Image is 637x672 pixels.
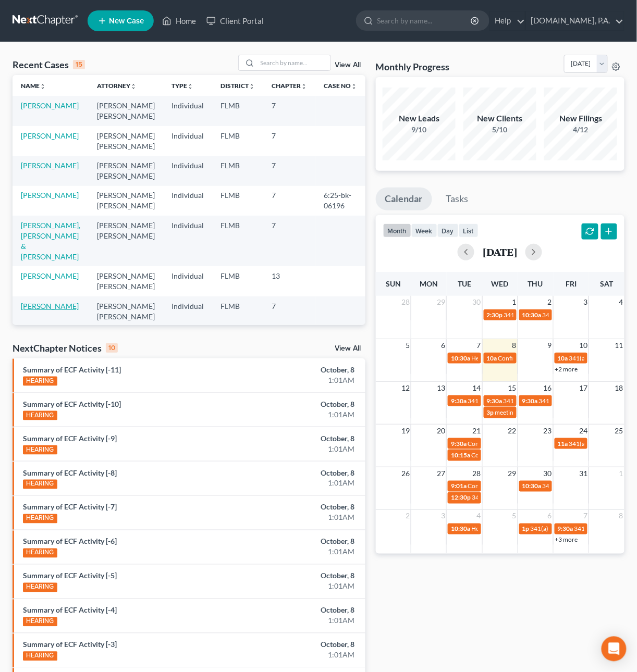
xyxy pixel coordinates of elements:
td: Individual [163,96,212,126]
span: 10:30a [522,311,542,319]
td: FLMB [212,186,263,216]
span: 5 [405,339,411,352]
a: [PERSON_NAME] [21,101,79,110]
span: Sun [386,279,401,288]
div: October, 8 [251,537,355,547]
a: +2 more [555,365,578,373]
a: Calendar [376,188,432,210]
td: Individual [163,296,212,326]
div: 1:01AM [251,650,355,661]
div: 9/10 [383,125,456,135]
span: 23 [543,425,553,437]
span: 10a [558,354,568,362]
div: Recent Cases [13,58,85,71]
span: Wed [492,279,509,288]
div: 1:01AM [251,616,355,626]
td: [PERSON_NAME] [PERSON_NAME] [89,186,163,216]
div: 1:01AM [251,547,355,557]
span: 27 [436,467,446,480]
div: HEARING [23,652,57,661]
div: 1:01AM [251,409,355,420]
span: 6 [547,510,553,522]
a: Summary of ECF Activity [-8] [23,468,117,477]
span: 341(a) meeting [504,311,545,319]
span: 341(a) meeting [574,525,616,533]
td: 7 [263,156,315,185]
td: [PERSON_NAME] [PERSON_NAME] [89,156,163,185]
td: [PERSON_NAME] [PERSON_NAME] [89,96,163,126]
a: Tasks [437,188,478,210]
span: 31 [578,467,589,480]
span: 20 [436,425,446,437]
span: 7 [476,339,482,352]
span: 9:01a [451,482,467,490]
span: 18 [614,382,624,394]
span: 8 [511,339,518,352]
div: October, 8 [251,399,355,409]
span: Tue [458,279,471,288]
span: 9:30a [522,397,538,405]
a: Chapterunfold_more [272,82,307,90]
span: 2:30p [487,311,503,319]
span: Mon [420,279,438,288]
span: 1 [511,296,518,308]
span: 4 [476,510,482,522]
div: 5/10 [463,125,536,135]
div: HEARING [23,583,57,592]
td: Individual [163,186,212,216]
span: 10a [487,354,497,362]
div: HEARING [23,549,57,558]
a: Attorneyunfold_more [97,82,137,90]
td: Individual [163,216,212,266]
a: Help [490,11,525,30]
span: 16 [543,382,553,394]
span: Confirmation hearing [468,482,526,490]
span: 28 [472,467,482,480]
div: New Leads [383,113,456,125]
span: 15 [507,382,518,394]
a: [PERSON_NAME] [21,302,79,310]
span: Hearing [471,525,493,533]
span: 2 [547,296,553,308]
span: 7 [582,510,589,522]
span: Sat [600,279,613,288]
span: 5 [511,510,518,522]
span: 28 [400,296,411,308]
div: 1:01AM [251,375,355,385]
span: 22 [507,425,518,437]
td: 13 [263,266,315,296]
span: 10:30a [451,525,470,533]
span: 9:30a [451,397,467,405]
div: Open Intercom Messenger [602,637,627,662]
td: Individual [163,266,212,296]
span: 12:30p [451,494,471,502]
span: 21 [472,425,482,437]
span: 10:30a [451,354,470,362]
div: HEARING [23,445,57,455]
div: October, 8 [251,365,355,375]
span: 3p [487,408,494,416]
td: [PERSON_NAME] [PERSON_NAME] [89,216,163,266]
div: HEARING [23,514,57,524]
a: View All [335,61,361,69]
div: HEARING [23,480,57,489]
span: 24 [578,425,589,437]
span: 9:30a [451,440,467,447]
td: [PERSON_NAME] [PERSON_NAME] [89,126,163,156]
span: 10 [578,339,589,352]
span: Confirmation hearing [468,440,526,447]
a: Home [157,11,201,30]
div: 4/12 [544,125,617,135]
span: 4 [618,296,624,308]
span: Confirmation hearing [498,354,557,362]
a: +3 more [555,536,578,544]
a: [PERSON_NAME] [21,161,79,170]
td: FLMB [212,266,263,296]
i: unfold_more [351,83,357,90]
a: View All [335,345,361,352]
span: 6 [440,339,446,352]
span: 13 [436,382,446,394]
td: 7 [263,216,315,266]
i: unfold_more [249,83,255,90]
span: 3 [582,296,589,308]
